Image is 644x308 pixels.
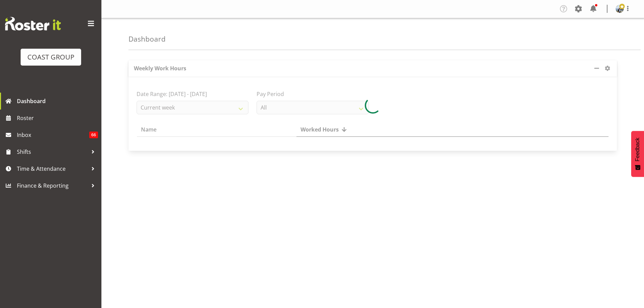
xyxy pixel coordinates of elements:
span: Dashboard [17,96,98,106]
img: Rosterit website logo [5,17,61,30]
span: Finance & Reporting [17,181,88,191]
span: 66 [89,132,98,138]
h4: Dashboard [128,35,166,43]
span: Shifts [17,147,88,157]
span: Roster [17,113,98,123]
span: Time & Attendance [17,164,88,174]
span: Feedback [635,138,641,161]
div: COAST GROUP [27,52,74,62]
button: Feedback - Show survey [631,131,644,177]
img: brittany-taylorf7b938a58e78977fad4baecaf99ae47c.png [616,5,624,13]
span: Inbox [17,130,89,140]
